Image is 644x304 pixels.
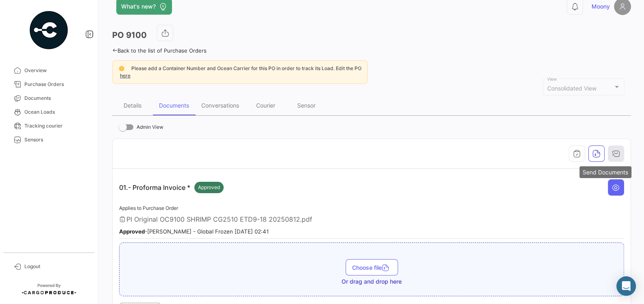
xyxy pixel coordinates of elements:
[24,263,88,270] span: Logout
[28,10,69,51] img: powered-by.png
[126,215,312,223] span: PI Original OC9100 SHRIMP CG2510 ETD9-18 20250812.pdf
[352,264,392,271] span: Choose file
[24,81,88,88] span: Purchase Orders
[119,228,145,235] b: Approved
[119,205,178,211] span: Applies to Purchase Order
[297,102,315,109] div: Sensor
[201,102,239,109] div: Conversations
[7,64,91,77] a: Overview
[112,29,147,41] h3: PO 9100
[124,102,141,109] div: Details
[7,119,91,133] a: Tracking courier
[112,47,207,54] a: Back to the list of Purchase Orders
[24,136,88,143] span: Sensors
[159,102,189,109] div: Documents
[7,133,91,147] a: Sensors
[119,228,269,235] small: - [PERSON_NAME] - Global Frozen [DATE] 02:41
[342,278,402,286] span: Or drag and drop here
[24,67,88,74] span: Overview
[121,2,156,11] span: What's new?
[118,73,132,79] a: here
[579,166,631,178] div: Send Documents
[616,276,636,296] div: Abrir Intercom Messenger
[7,91,91,105] a: Documents
[24,108,88,116] span: Ocean Loads
[119,182,224,193] p: 01.- Proforma Invoice *
[547,85,596,92] span: Consolidated View
[346,259,398,275] button: Choose file
[256,102,275,109] div: Courier
[131,65,361,71] span: Please add a Container Number and Ocean Carrier for this PO in order to track its Load. Edit the PO
[592,2,610,11] span: Moony
[7,77,91,91] a: Purchase Orders
[198,184,220,191] span: Approved
[7,105,91,119] a: Ocean Loads
[137,122,163,132] span: Admin View
[24,95,88,102] span: Documents
[24,122,88,130] span: Tracking courier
